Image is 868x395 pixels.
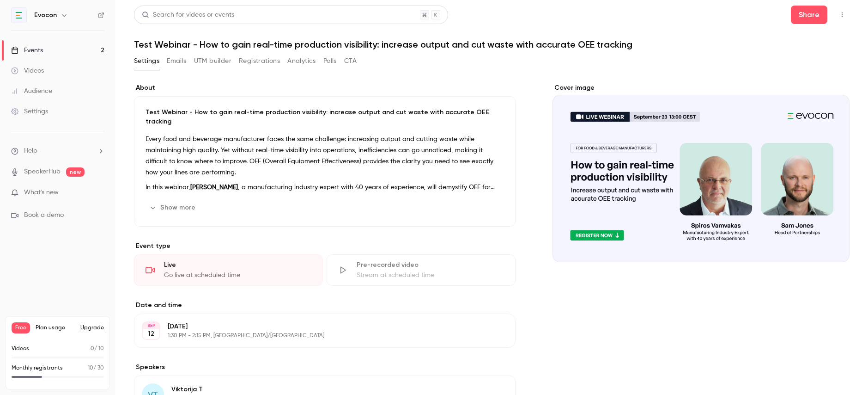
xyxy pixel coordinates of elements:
div: LiveGo live at scheduled time [134,254,323,286]
label: Speakers [134,363,516,372]
img: Evocon [12,8,26,23]
p: / 10 [91,345,104,353]
div: Pre-recorded video [357,260,504,270]
div: Audience [11,86,52,96]
span: Book a demo [24,210,64,220]
p: 1:30 PM - 2:15 PM, [GEOGRAPHIC_DATA]/[GEOGRAPHIC_DATA] [168,332,467,339]
iframe: Noticeable Trigger [93,189,104,197]
button: Polls [323,54,337,68]
p: Viktorija T [171,385,216,394]
label: About [134,83,516,93]
div: Go live at scheduled time [164,271,311,280]
div: SEP [143,322,159,329]
button: Emails [167,54,186,68]
span: 0 [91,346,94,352]
p: / 30 [88,364,104,372]
section: Cover image [552,83,850,262]
button: Settings [134,54,159,68]
span: Free [12,322,30,333]
p: Event type [134,241,516,251]
button: Share [791,6,827,24]
label: Cover image [552,83,850,93]
h1: Test Webinar - How to gain real-time production visibility: increase output and cut waste with ac... [134,39,850,50]
button: Show more [146,200,201,215]
div: Events [11,46,43,55]
button: Analytics [287,54,316,68]
button: UTM builder [194,54,231,68]
span: Help [24,146,37,156]
button: Upgrade [80,324,104,332]
button: CTA [344,54,357,68]
p: Every food and beverage manufacturer faces the same challenge: increasing output and cutting wast... [146,134,504,178]
p: In this webinar, , a manufacturing industry expert with 40 years of experience, will demystify OE... [146,182,504,193]
div: Search for videos or events [142,10,234,20]
label: Date and time [134,301,516,310]
button: Registrations [239,54,280,68]
span: 10 [88,365,93,371]
a: SpeakerHub [24,167,61,177]
div: Videos [11,66,44,75]
span: new [66,167,85,177]
span: Plan usage [36,324,75,332]
div: Stream at scheduled time [357,271,504,280]
div: Live [164,260,311,270]
span: What's new [24,188,59,197]
div: Pre-recorded videoStream at scheduled time [327,254,516,286]
p: Videos [12,345,29,353]
h6: Evocon [34,11,57,20]
strong: [PERSON_NAME] [190,184,238,191]
p: [DATE] [168,322,467,331]
p: 12 [148,329,154,339]
p: Test Webinar - How to gain real-time production visibility: increase output and cut waste with ac... [146,108,504,126]
div: Settings [11,107,48,116]
li: help-dropdown-opener [11,146,104,156]
p: Monthly registrants [12,364,63,372]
